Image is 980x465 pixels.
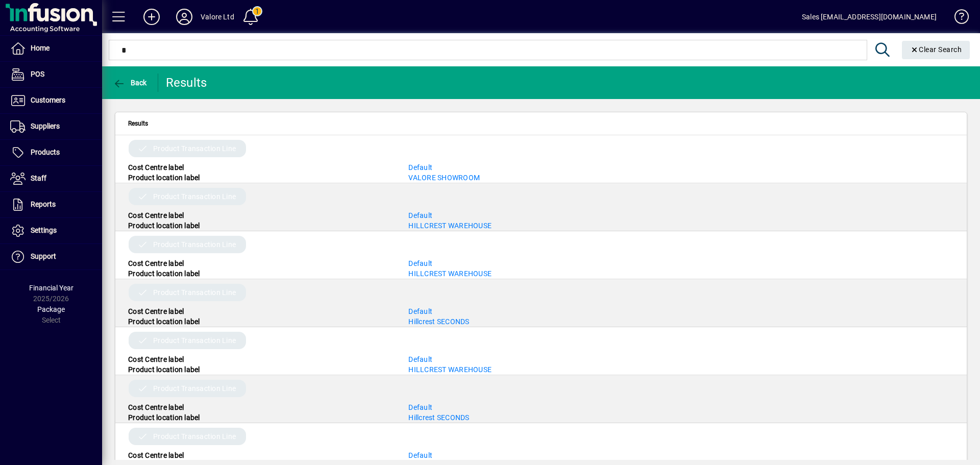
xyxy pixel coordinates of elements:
div: Cost Centre label [120,258,401,268]
div: Product location label [120,173,401,183]
span: Home [31,44,50,52]
span: Settings [31,226,57,234]
span: Products [31,148,60,156]
div: Valore Ltd [201,9,234,25]
a: Default [408,451,432,459]
span: Support [31,252,56,260]
button: Add [135,8,168,26]
a: Default [408,355,432,363]
span: Product Transaction Line [153,143,236,154]
div: Product location label [120,316,401,327]
app-page-header-button: Back [102,74,158,92]
a: Hillcrest SECONDS [408,413,469,422]
a: Default [408,211,432,219]
span: POS [31,70,44,78]
div: Cost Centre label [120,354,401,364]
a: Settings [5,218,102,243]
a: Products [5,140,102,165]
a: Reports [5,192,102,217]
button: Back [110,74,150,92]
span: Product Transaction Line [153,335,236,346]
span: Reports [31,200,56,208]
a: HILLCREST WAREHOUSE [408,365,492,374]
span: Clear Search [910,45,962,54]
a: HILLCREST WAREHOUSE [408,270,492,278]
div: Cost Centre label [120,450,401,460]
a: Default [408,259,432,267]
a: HILLCREST WAREHOUSE [408,222,492,230]
span: Product Transaction Line [153,431,236,442]
span: Back [113,79,147,87]
div: Sales [EMAIL_ADDRESS][DOMAIN_NAME] [802,9,937,25]
div: Cost Centre label [120,402,401,412]
div: Product location label [120,412,401,423]
span: Staff [31,174,46,182]
div: Cost Centre label [120,306,401,316]
a: Default [408,163,432,172]
div: Product location label [120,268,401,279]
div: Cost Centre label [120,210,401,221]
a: Default [408,307,432,315]
a: Staff [5,166,102,191]
a: Hillcrest SECONDS [408,317,469,326]
span: Results [128,118,148,129]
span: Package [37,305,65,313]
a: Customers [5,88,102,113]
div: Product location label [120,221,401,231]
span: Customers [31,96,65,104]
a: Default [408,403,432,411]
button: Profile [168,8,201,26]
a: POS [5,62,102,87]
div: Results [166,75,209,91]
a: Home [5,36,102,61]
button: Clear [902,41,970,59]
span: Financial Year [29,284,73,292]
span: Product Transaction Line [153,383,236,394]
div: Cost Centre label [120,162,401,173]
a: Knowledge Base [947,2,967,35]
span: Suppliers [31,122,60,130]
a: Suppliers [5,114,102,139]
a: Support [5,244,102,270]
span: Product Transaction Line [153,239,236,250]
div: Product location label [120,364,401,375]
span: Product Transaction Line [153,287,236,298]
span: Product Transaction Line [153,191,236,202]
a: VALORE SHOWROOM [408,174,480,182]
